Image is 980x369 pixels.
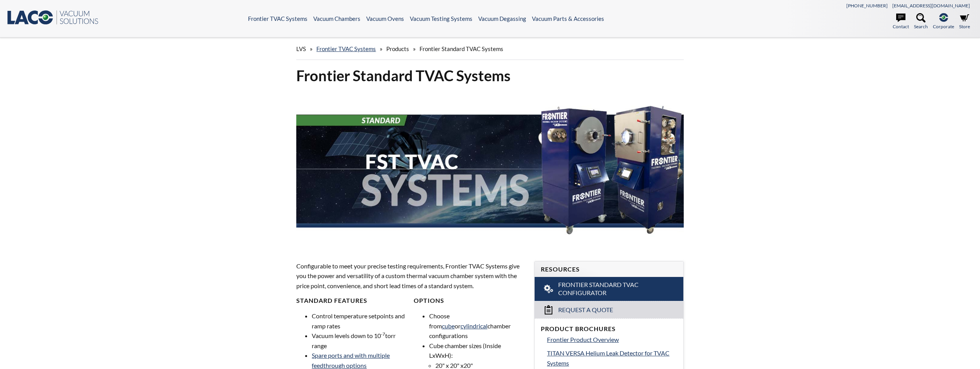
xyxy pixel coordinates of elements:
[914,13,928,30] a: Search
[296,66,683,85] h1: Frontier Standard TVAC Systems
[414,297,525,305] h4: Options
[547,348,677,368] a: TITAN VERSA Helium Leak Detector for TVAC Systems
[558,281,662,297] span: Frontier Standard TVAC Configurator
[429,311,525,341] li: Choose from or chamber configurations
[959,13,970,30] a: Store
[312,331,408,350] li: Vacuum levels down to 10 torr range
[933,23,954,30] span: Corporate
[386,45,409,52] span: Products
[296,297,408,305] h4: Standard Features
[547,335,677,345] a: Frontier Product Overview
[535,301,683,318] a: Request a Quote
[442,322,455,330] a: cube
[541,325,677,333] h4: Product Brochures
[547,336,619,343] span: Frontier Product Overview
[296,91,683,246] img: FST TVAC Systems header
[312,311,408,331] li: Control temperature setpoints and ramp rates
[296,261,525,291] p: Configurable to meet your precise testing requirements, Frontier TVAC Systems give you the power ...
[296,38,683,60] div: » » »
[892,3,970,9] a: [EMAIL_ADDRESS][DOMAIN_NAME]
[535,277,683,301] a: Frontier Standard TVAC Configurator
[366,15,404,22] a: Vacuum Ovens
[296,45,306,52] span: LVS
[420,45,503,52] span: Frontier Standard TVAC Systems
[541,265,677,273] h4: Resources
[316,45,376,52] a: Frontier TVAC Systems
[532,15,604,22] a: Vacuum Parts & Accessories
[248,15,307,22] a: Frontier TVAC Systems
[893,13,909,30] a: Contact
[558,306,613,314] span: Request a Quote
[381,331,385,337] sup: -7
[313,15,360,22] a: Vacuum Chambers
[478,15,526,22] a: Vacuum Degassing
[460,322,487,330] a: cylindrical
[410,15,472,22] a: Vacuum Testing Systems
[547,349,669,367] span: TITAN VERSA Helium Leak Detector for TVAC Systems
[846,3,888,9] a: [PHONE_NUMBER]
[312,352,390,369] a: Spare ports and with multiple feedthrough options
